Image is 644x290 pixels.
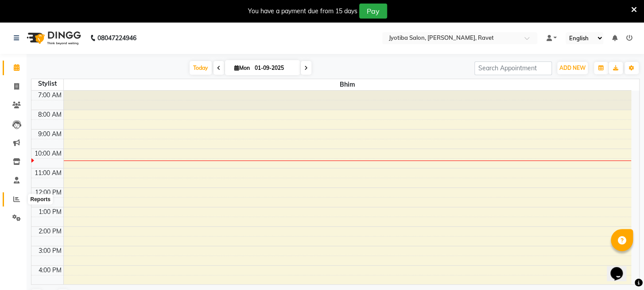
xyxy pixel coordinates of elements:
[97,26,136,50] b: 08047224946
[36,91,63,100] div: 7:00 AM
[37,246,63,256] div: 3:00 PM
[359,4,387,19] button: Pay
[474,61,552,75] input: Search Appointment
[28,194,52,205] div: Reports
[33,149,63,158] div: 10:00 AM
[557,62,588,74] button: ADD NEW
[37,266,63,275] div: 4:00 PM
[252,61,296,75] input: 2025-09-01
[607,255,635,281] iframe: chat widget
[248,7,357,16] div: You have a payment due from 15 days
[31,79,63,88] div: Stylist
[232,65,252,71] span: Mon
[559,65,586,71] span: ADD NEW
[37,207,63,217] div: 1:00 PM
[37,227,63,236] div: 2:00 PM
[23,26,83,50] img: logo
[64,79,632,90] span: Bhim
[190,61,212,75] span: Today
[36,110,63,119] div: 8:00 AM
[36,130,63,139] div: 9:00 AM
[33,168,63,178] div: 11:00 AM
[33,188,63,197] div: 12:00 PM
